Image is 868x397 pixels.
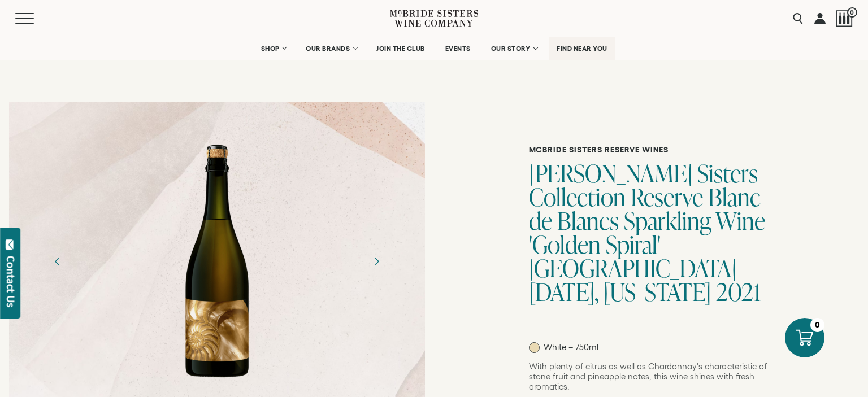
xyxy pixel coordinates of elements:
[362,247,391,276] button: Next
[529,145,774,155] h6: McBride Sisters Reserve Wines
[557,45,607,53] span: FIND NEAR YOU
[43,247,72,276] button: Previous
[810,318,824,332] div: 0
[261,45,280,53] span: SHOP
[376,45,425,53] span: JOIN THE CLUB
[529,342,598,353] p: White – 750ml
[369,37,432,60] a: JOIN THE CLUB
[438,37,478,60] a: EVENTS
[549,37,615,60] a: FIND NEAR YOU
[484,37,544,60] a: OUR STORY
[298,37,363,60] a: OUR BRANDS
[847,7,857,18] span: 0
[306,45,350,53] span: OUR BRANDS
[529,162,774,304] h1: [PERSON_NAME] Sisters Collection Reserve Blanc de Blancs Sparkling Wine 'Golden Spiral' [GEOGRAPH...
[529,361,767,391] span: With plenty of citrus as well as Chardonnay's characteristic of stone fruit and pineapple notes, ...
[253,37,293,60] a: SHOP
[5,256,16,307] div: Contact Us
[15,13,56,24] button: Mobile Menu Trigger
[491,45,531,53] span: OUR STORY
[445,45,471,53] span: EVENTS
